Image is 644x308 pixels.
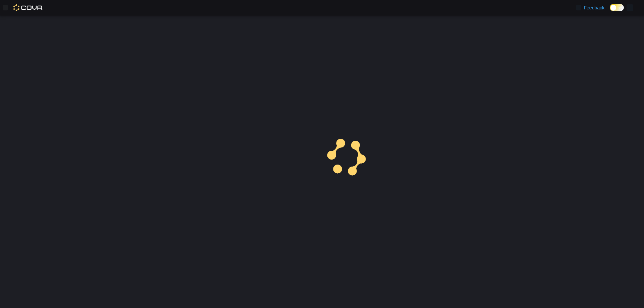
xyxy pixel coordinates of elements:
img: Cova [13,4,43,11]
a: Feedback [573,1,607,14]
span: Feedback [584,4,604,11]
img: cova-loader [322,132,372,183]
input: Dark Mode [610,4,624,11]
